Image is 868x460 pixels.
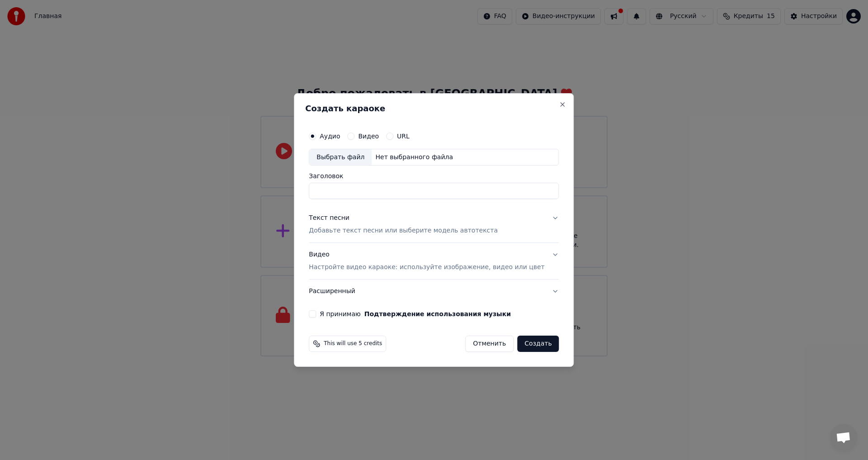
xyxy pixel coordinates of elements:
[358,133,379,139] label: Видео
[309,214,349,223] div: Текст песни
[320,311,511,317] label: Я принимаю
[309,251,544,272] div: Видео
[517,336,559,352] button: Создать
[397,133,410,139] label: URL
[309,263,544,272] p: Настройте видео караоке: используйте изображение, видео или цвет
[324,340,382,347] span: This will use 5 credits
[309,149,372,166] div: Выбрать файл
[309,207,559,243] button: Текст песниДобавьте текст песни или выберите модель автотекста
[309,173,559,180] label: Заголовок
[465,336,514,352] button: Отменить
[309,227,498,236] p: Добавьте текст песни или выберите модель автотекста
[364,311,511,317] button: Я принимаю
[309,243,559,280] button: ВидеоНастройте видео караоке: используйте изображение, видео или цвет
[305,104,562,113] h2: Создать караоке
[309,280,559,303] button: Расширенный
[372,153,457,162] div: Нет выбранного файла
[320,133,340,139] label: Аудио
